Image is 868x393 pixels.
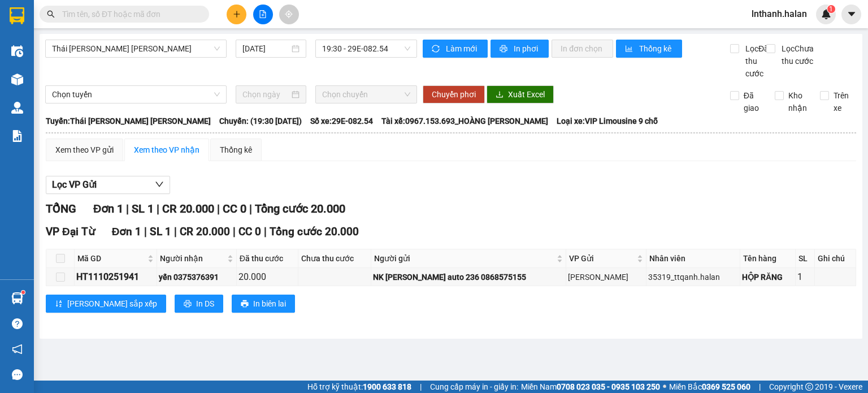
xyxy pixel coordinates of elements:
span: | [174,225,177,238]
span: plus [233,10,241,18]
img: warehouse-icon [11,292,23,304]
span: Làm mới [446,42,479,55]
span: search [47,10,55,18]
button: syncLàm mới [423,40,488,58]
th: SL [796,249,815,268]
span: | [233,225,236,238]
th: Ghi chú [815,249,856,268]
span: aim [285,10,293,18]
span: Cung cấp máy in - giấy in: [430,381,518,393]
span: sync [432,45,441,54]
img: warehouse-icon [11,45,23,57]
span: TỔNG [46,202,76,215]
b: Tuyến: Thái [PERSON_NAME] [PERSON_NAME] [46,116,211,126]
span: Tài xế: 0967.153.693_HOÀNG [PERSON_NAME] [381,115,548,127]
span: | [759,381,761,393]
span: Miền Bắc [669,381,750,393]
span: | [144,225,147,238]
span: CC 0 [238,225,261,238]
span: In biên lai [253,297,286,310]
span: 19:30 - 29E-082.54 [322,40,411,57]
span: 1 [829,5,833,13]
span: Mã GD [77,252,145,265]
span: printer [184,300,192,309]
span: SL 1 [132,202,154,215]
span: Hỗ trợ kỹ thuật: [307,381,411,393]
div: [PERSON_NAME] [568,271,644,283]
input: 11/10/2025 [242,42,289,55]
img: logo-vxr [10,7,24,24]
span: file-add [259,10,267,18]
span: CR 20.000 [162,202,214,215]
button: bar-chartThống kê [616,40,682,58]
span: Miền Nam [521,381,660,393]
span: [PERSON_NAME] sắp xếp [67,297,157,310]
button: Chuyển phơi [423,85,485,103]
span: | [249,202,252,215]
button: printerIn biên lai [232,295,295,313]
span: lnthanh.halan [743,7,816,21]
button: printerIn phơi [491,40,549,58]
div: Xem theo VP nhận [134,144,199,156]
span: Chuyến: (19:30 [DATE]) [219,115,302,127]
div: 1 [797,270,813,284]
span: | [157,202,159,215]
button: printerIn DS [175,295,223,313]
span: CC 0 [223,202,246,215]
span: Loại xe: VIP Limousine 9 chỗ [557,115,658,127]
span: down [155,180,164,189]
span: In DS [196,297,214,310]
span: Đơn 1 [112,225,142,238]
th: Nhân viên [646,249,740,268]
span: Đã giao [739,89,767,114]
button: file-add [253,5,273,24]
span: | [420,381,422,393]
span: bar-chart [625,45,635,54]
span: Chọn tuyến [52,86,220,103]
strong: 0369 525 060 [702,382,750,391]
img: icon-new-feature [821,9,831,19]
button: In đơn chọn [552,40,613,58]
div: Xem theo VP gửi [55,144,114,156]
span: CR 20.000 [180,225,230,238]
span: Thống kê [639,42,673,55]
span: | [217,202,220,215]
span: Lọc VP Gửi [52,178,97,192]
th: Chưa thu cước [298,249,371,268]
img: warehouse-icon [11,74,23,85]
img: warehouse-icon [11,102,23,114]
div: HỘP RĂNG [742,271,793,283]
span: Tổng cước 20.000 [270,225,359,238]
div: 20.000 [238,270,296,284]
span: SL 1 [150,225,171,238]
span: Tổng cước 20.000 [255,202,345,215]
span: Lọc Chưa thu cước [777,42,821,67]
th: Tên hàng [740,249,796,268]
td: HT1110251941 [75,268,157,286]
span: Người nhận [160,252,224,265]
span: sort-ascending [55,300,63,309]
span: | [264,225,267,238]
div: 35319_ttqanh.halan [648,271,738,283]
span: printer [241,300,249,309]
button: aim [279,5,299,24]
span: Người gửi [374,252,554,265]
span: download [496,90,504,100]
span: Xuất Excel [508,88,545,101]
div: NK [PERSON_NAME] auto 236 0868575155 [373,271,564,283]
button: downloadXuất Excel [487,85,554,103]
span: Chọn chuyến [322,86,411,103]
th: Đã thu cước [237,249,298,268]
span: Kho nhận [784,89,811,114]
span: VP Gửi [569,252,634,265]
span: printer [500,45,509,54]
img: solution-icon [11,130,23,142]
span: question-circle [12,318,23,329]
strong: 0708 023 035 - 0935 103 250 [557,382,660,391]
span: Số xe: 29E-082.54 [310,115,373,127]
span: notification [12,344,23,355]
div: HT1110251941 [76,270,155,284]
input: Chọn ngày [242,88,289,101]
span: Thái Nguyên - Tuyên Quang [52,40,220,57]
input: Tìm tên, số ĐT hoặc mã đơn [62,8,196,20]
